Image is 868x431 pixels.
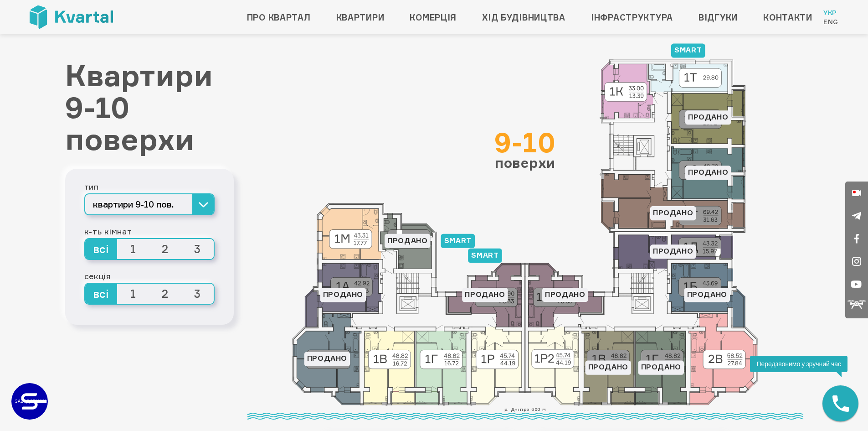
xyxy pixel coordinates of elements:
[11,383,48,420] a: ЗАБУДОВНИК
[823,8,838,17] a: Укр
[494,129,556,156] div: 9-10
[181,239,214,259] span: 3
[410,10,457,25] a: Комерція
[823,17,838,26] a: Eng
[494,129,556,170] div: поверхи
[699,10,738,25] a: Відгуки
[117,284,149,304] span: 1
[15,399,46,404] text: ЗАБУДОВНИК
[149,284,182,304] span: 2
[149,239,182,259] span: 2
[65,59,234,155] h1: Квартири 9-10 поверхи
[84,193,215,215] button: квартири 9-10 пов.
[336,10,385,25] a: Квартири
[84,224,215,238] div: к-ть кімнат
[591,10,673,25] a: Інфраструктура
[763,10,812,25] a: Контакти
[85,239,118,259] span: всі
[117,239,149,259] span: 1
[85,284,118,304] span: всі
[247,405,803,420] div: р. Дніпро 600 м
[84,269,215,283] div: секція
[482,10,565,25] a: Хід будівництва
[181,284,214,304] span: 3
[750,356,847,372] div: Передзвонимо у зручний час
[30,5,113,29] img: Kvartal
[84,180,215,193] div: тип
[247,10,311,25] a: Про квартал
